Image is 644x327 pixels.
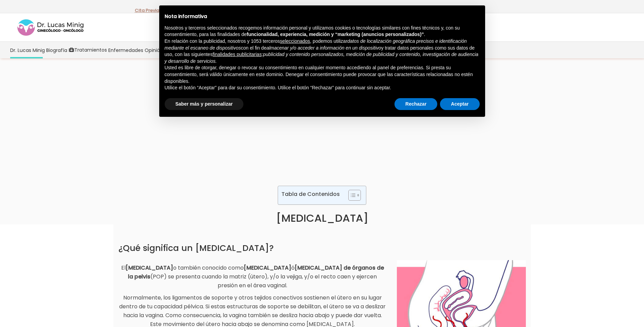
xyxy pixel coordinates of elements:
[165,38,467,51] em: datos de localización geográfica precisos e identificación mediante el escaneo de dispositivos
[343,189,359,201] a: Toggle Table of Content
[394,98,437,110] button: Rechazar
[135,6,162,15] p: -
[280,38,310,45] button: seleccionados
[266,45,381,51] em: almacenar y/o acceder a información en un dispositivo
[165,52,479,64] em: publicidad y contenido personalizados, medición de publicidad y contenido, investigación de audie...
[213,51,262,58] button: finalidades publicitarias
[165,98,244,110] button: Saber más y personalizar
[118,243,526,253] h2: ¿Qué significa un [MEDICAL_DATA]?
[165,85,480,91] p: Utilice el botón “Aceptar” para dar su consentimiento. Utilice el botón “Rechazar” para continuar...
[128,264,384,280] strong: [MEDICAL_DATA] de órganos de la pelvis
[144,42,164,58] a: Opinión
[118,264,387,290] p: El o también conocido como ó (POP) se presenta cuando la matriz (útero), y/o la vejiga, y/o el re...
[247,32,424,37] strong: funcionalidad, experiencia, medición y “marketing (anuncios personalizados)”
[165,38,480,65] p: En relación con la publicidad, nosotros y 1053 terceros , podemos utilizar con el fin de y tratar...
[68,42,108,58] a: Tratamientos
[244,264,291,272] strong: [MEDICAL_DATA]
[10,46,45,54] span: Dr. Lucas Minig
[10,42,45,58] a: Dr. Lucas Minig
[165,14,480,19] h2: Nota informativa
[126,264,173,272] strong: [MEDICAL_DATA]
[74,46,107,54] span: Tratamientos
[165,25,480,38] p: Nosotros y terceros seleccionados recogemos información personal y utilizamos cookies o tecnologí...
[165,65,480,85] p: Usted es libre de otorgar, denegar o revocar su consentimiento en cualquier momento accediendo al...
[145,46,163,54] span: Opinión
[108,42,144,58] a: Enfermedades
[108,46,143,54] span: Enfermedades
[46,46,67,54] span: Biografía
[45,42,68,58] a: Biografía
[135,7,159,14] a: Cita Previa
[281,190,340,198] p: Tabla de Contenidos
[440,98,479,110] button: Aceptar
